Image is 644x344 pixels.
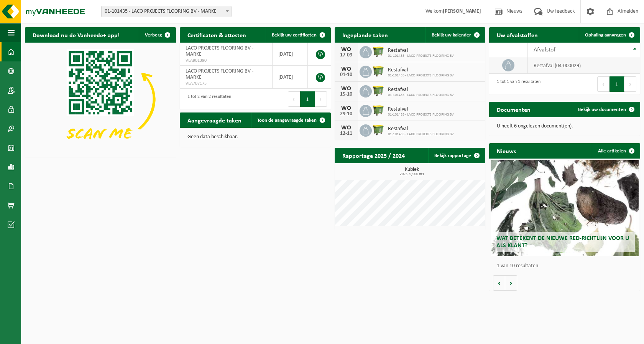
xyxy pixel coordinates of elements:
[432,33,471,38] span: Bekijk uw kalender
[388,67,454,73] span: Restafval
[184,91,231,107] div: 1 tot 2 van 2 resultaten
[273,43,308,66] td: [DATE]
[534,47,555,53] span: Afvalstof
[372,84,385,97] img: WB-1100-HPE-GN-50
[388,87,454,93] span: Restafval
[338,172,486,176] span: 2025: 9,900 m3
[335,27,396,42] h2: Ingeplande taken
[272,33,317,38] span: Bekijk uw certificaten
[338,125,354,131] div: WO
[102,6,231,17] span: 01-101435 - LACO PROJECTS FLOORING BV - MARKE
[597,76,609,92] button: Previous
[489,102,538,117] h2: Documenten
[388,93,454,98] span: 01-101435 - LACO PROJECTS FLOORING BV
[187,134,323,140] p: Geen data beschikbaar.
[338,72,354,78] div: 01-10
[493,275,505,291] button: Vorige
[338,66,354,72] div: WO
[388,73,454,78] span: 01-101435 - LACO PROJECTS FLOORING BV
[257,118,317,123] span: Toon de aangevraagde taken
[338,167,486,176] h3: Kubiek
[428,148,485,163] a: Bekijk rapportage
[493,76,540,93] div: 1 tot 1 van 1 resultaten
[101,6,232,17] span: 01-101435 - LACO PROJECTS FLOORING BV - MARKE
[338,86,354,92] div: WO
[186,68,253,80] span: LACO PROJECTS FLOORING BV - MARKE
[25,43,176,156] img: Download de VHEPlus App
[266,27,330,43] a: Bekijk uw certificaten
[180,112,249,127] h2: Aangevraagde taken
[372,104,385,117] img: WB-1100-HPE-GN-50
[186,58,267,64] span: VLA901390
[139,27,175,43] button: Verberg
[338,46,354,53] div: WO
[186,81,267,87] span: VLA707175
[372,45,385,58] img: WB-1100-HPE-GN-50
[388,132,454,137] span: 01-101435 - LACO PROJECTS FLOORING BV
[372,123,385,136] img: WB-1100-HPE-GN-50
[186,45,253,57] span: LACO PROJECTS FLOORING BV - MARKE
[251,112,330,128] a: Toon de aangevraagde taken
[388,112,454,117] span: 01-101435 - LACO PROJECTS FLOORING BV
[491,160,639,256] a: Wat betekent de nieuwe RED-richtlijn voor u als klant?
[592,143,639,159] a: Alle artikelen
[273,66,308,89] td: [DATE]
[388,54,454,58] span: 01-101435 - LACO PROJECTS FLOORING BV
[443,8,481,14] strong: [PERSON_NAME]
[338,131,354,136] div: 12-11
[288,91,300,107] button: Previous
[489,27,545,42] h2: Uw afvalstoffen
[489,143,524,158] h2: Nieuws
[578,107,626,112] span: Bekijk uw documenten
[372,64,385,78] img: WB-1100-HPE-GN-50
[505,275,517,291] button: Volgende
[315,91,327,107] button: Next
[338,111,354,117] div: 29-10
[338,53,354,58] div: 17-09
[388,106,454,112] span: Restafval
[338,105,354,111] div: WO
[300,91,315,107] button: 1
[572,102,639,117] a: Bekijk uw documenten
[497,124,632,129] p: U heeft 6 ongelezen document(en).
[579,27,639,43] a: Ophaling aanvragen
[338,92,354,97] div: 15-10
[609,76,624,92] button: 1
[180,27,254,42] h2: Certificaten & attesten
[585,33,626,38] span: Ophaling aanvragen
[624,76,636,92] button: Next
[388,48,454,54] span: Restafval
[528,57,640,74] td: restafval (04-000029)
[25,27,127,42] h2: Download nu de Vanheede+ app!
[497,263,636,269] p: 1 van 10 resultaten
[335,148,412,163] h2: Rapportage 2025 / 2024
[426,27,485,43] a: Bekijk uw kalender
[388,126,454,132] span: Restafval
[145,33,162,38] span: Verberg
[496,235,629,249] span: Wat betekent de nieuwe RED-richtlijn voor u als klant?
